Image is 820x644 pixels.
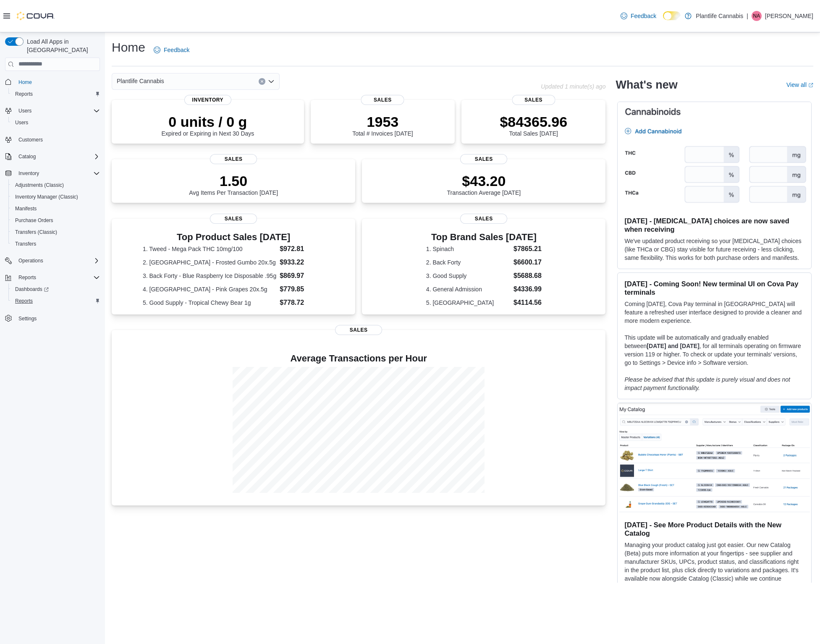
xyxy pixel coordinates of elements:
button: Inventory [15,168,42,178]
a: Home [15,77,35,87]
button: Reports [8,88,103,100]
h3: [DATE] - See More Product Details with the New Catalog [624,521,804,537]
button: Home [2,76,103,88]
h2: What's new [616,78,677,92]
dt: 5. Good Supply - Tropical Chewy Bear 1g [143,298,276,307]
span: Reports [15,272,100,283]
span: Inventory [18,170,39,177]
h3: Top Product Sales [DATE] [143,232,324,242]
span: Catalog [18,153,36,160]
span: Feedback [631,12,656,20]
button: Reports [2,272,103,283]
dd: $778.72 [280,298,324,308]
span: Customers [18,136,43,143]
span: Operations [15,256,100,266]
em: Please be advised that this update is purely visual and does not impact payment functionality. [624,376,790,391]
h1: Home [112,39,145,56]
p: $84365.96 [500,113,567,130]
button: Operations [15,256,47,266]
a: Adjustments (Classic) [12,180,67,190]
span: Settings [18,315,37,322]
p: | [747,11,748,21]
button: Adjustments (Classic) [8,179,103,191]
span: Home [18,79,32,86]
span: Transfers [12,239,100,249]
span: Purchase Orders [12,215,100,225]
a: Dashboards [12,284,52,294]
span: Reports [12,296,100,306]
span: Adjustments (Classic) [12,180,100,190]
span: Customers [15,134,100,145]
span: NA [753,11,760,21]
dt: 5. [GEOGRAPHIC_DATA] [426,298,510,307]
span: Sales [210,214,257,224]
h4: Average Transactions per Hour [118,353,599,364]
dd: $6600.17 [513,257,542,267]
a: Feedback [617,8,660,24]
span: Inventory [15,168,100,178]
nav: Complex example [5,73,100,346]
span: Manifests [15,205,37,212]
dt: 4. [GEOGRAPHIC_DATA] - Pink Grapes 20x.5g [143,285,276,293]
span: Users [12,118,100,128]
span: Manifests [12,204,100,214]
span: Sales [512,95,555,105]
span: Reports [12,89,100,99]
p: [PERSON_NAME] [765,11,813,21]
span: Reports [15,91,33,97]
span: Transfers (Classic) [12,227,100,237]
a: Transfers [12,239,39,249]
dd: $972.81 [280,244,324,254]
h3: Top Brand Sales [DATE] [426,232,542,242]
div: Transaction Average [DATE] [447,173,521,196]
a: Purchase Orders [12,215,57,225]
div: Avg Items Per Transaction [DATE] [189,173,278,196]
button: Catalog [2,151,103,162]
a: Reports [12,296,36,306]
span: Inventory Manager (Classic) [12,192,100,202]
span: Adjustments (Classic) [15,182,64,188]
span: Home [15,77,100,87]
h3: [DATE] - [MEDICAL_DATA] choices are now saved when receiving [624,217,804,233]
button: Clear input [259,78,265,85]
dd: $4336.99 [513,284,542,294]
div: Total # Invoices [DATE] [352,113,413,137]
a: Reports [12,89,36,99]
dt: 1. Tweed - Mega Pack THC 10mg/100 [143,245,276,253]
p: This update will be automatically and gradually enabled between , for all terminals operating on ... [624,333,804,367]
dd: $933.22 [280,257,324,267]
button: Users [15,106,35,116]
span: Plantlife Cannabis [117,76,164,86]
span: Inventory [184,95,231,105]
span: Reports [15,298,33,304]
button: Inventory [2,168,103,179]
button: Open list of options [268,78,275,85]
span: Users [18,107,31,114]
p: Managing your product catalog just got easier. Our new Catalog (Beta) puts more information at yo... [624,541,804,591]
dt: 2. [GEOGRAPHIC_DATA] - Frosted Gumbo 20x.5g [143,258,276,267]
span: Settings [15,313,100,323]
p: $43.20 [447,173,521,189]
button: Inventory Manager (Classic) [8,191,103,203]
dt: 1. Spinach [426,245,510,253]
button: Customers [2,134,103,146]
p: We've updated product receiving so your [MEDICAL_DATA] choices (like THCa or CBG) stay visible fo... [624,237,804,262]
span: Transfers (Classic) [15,229,57,236]
a: Users [12,118,31,128]
span: Sales [460,214,507,224]
p: 1953 [352,113,413,130]
button: Operations [2,255,103,267]
p: 1.50 [189,173,278,189]
strong: [DATE] and [DATE] [647,343,699,349]
span: Catalog [15,152,100,162]
span: Reports [18,274,36,281]
a: View allExternal link [786,81,813,88]
a: Customers [15,135,46,145]
span: Transfers [15,241,36,247]
span: Dashboards [12,284,100,294]
span: Inventory Manager (Classic) [15,194,78,200]
svg: External link [808,83,813,88]
button: Settings [2,312,103,324]
span: Load All Apps in [GEOGRAPHIC_DATA] [24,37,100,54]
span: Sales [210,154,257,164]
